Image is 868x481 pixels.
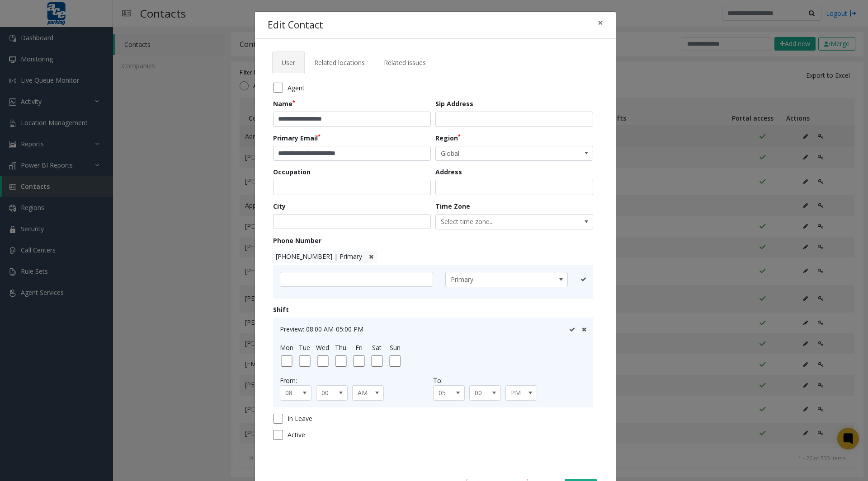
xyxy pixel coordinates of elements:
[470,386,494,400] span: 00
[435,133,461,143] label: Region
[280,386,305,400] span: 08
[288,83,305,93] span: Agent
[434,386,458,400] span: 05
[273,236,321,245] label: Phone Number
[273,167,311,177] label: Occupation
[288,414,312,423] span: In Leave
[353,386,377,400] span: AM
[282,58,295,67] span: User
[355,343,363,352] label: Fri
[273,201,286,211] label: City
[316,343,329,352] label: Wed
[433,376,586,385] div: To:
[273,99,295,108] label: Name
[372,343,382,352] label: Sat
[288,430,305,439] span: Active
[299,343,310,352] label: Tue
[280,343,293,352] label: Mon
[591,12,609,34] button: Close
[390,343,401,352] label: Sun
[435,99,473,108] label: Sip Address
[384,58,426,67] span: Related issues
[280,325,363,333] span: Preview: 08:00 AM-05:00 PM
[273,133,321,143] label: Primary Email
[446,272,543,287] span: Primary
[272,51,599,67] ul: Tabs
[435,167,462,177] label: Address
[314,58,365,67] span: Related locations
[276,252,362,261] span: [PHONE_NUMBER] | Primary
[280,376,433,385] div: From:
[598,16,603,29] span: ×
[316,386,341,400] span: 00
[436,146,561,161] span: Global
[436,215,561,229] span: Select time zone...
[268,18,323,33] h4: Edit Contact
[335,343,346,352] label: Thu
[273,305,289,314] label: Shift
[506,386,530,400] span: PM
[435,201,470,211] label: Time Zone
